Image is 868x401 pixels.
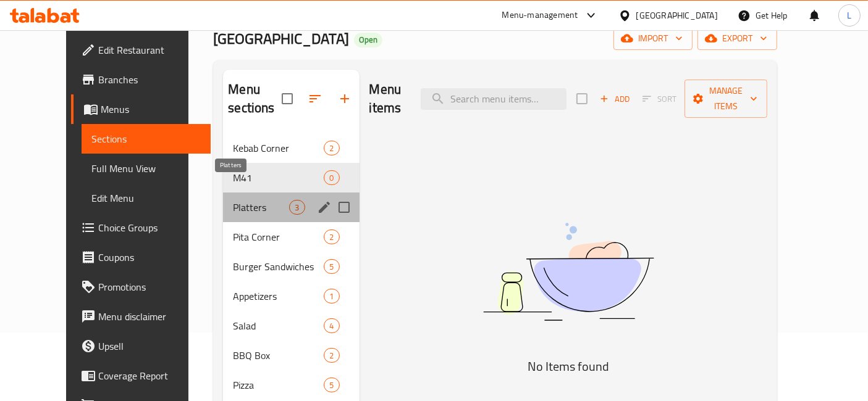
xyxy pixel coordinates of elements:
span: Sort items [634,89,685,109]
span: Full Menu View [91,161,201,176]
span: 3 [290,202,304,213]
span: M41 [233,170,324,185]
span: Burger Sandwiches [233,259,324,274]
span: Upsell [98,339,201,353]
button: Manage items [685,80,767,118]
button: Add section [330,84,360,114]
div: items [324,170,339,185]
span: Coupons [98,250,201,265]
span: 0 [324,172,339,184]
span: 1 [324,291,339,302]
div: items [324,318,339,333]
a: Sections [82,124,211,154]
a: Menus [71,94,211,124]
div: Pizza5 [223,370,359,400]
div: items [324,348,339,363]
a: Promotions [71,272,211,302]
span: import [623,31,683,46]
a: Coupons [71,242,211,272]
span: Branches [98,72,201,87]
span: Pita Corner [233,229,324,244]
h2: Menu sections [228,80,281,117]
span: Coverage Report [98,368,201,383]
div: items [324,141,339,155]
button: edit [315,198,334,217]
a: Edit Restaurant [71,35,211,65]
span: BBQ Box [233,348,324,363]
span: 5 [324,379,339,391]
a: Menu disclaimer [71,302,211,331]
div: [GEOGRAPHIC_DATA] [636,9,718,22]
span: 2 [324,143,339,154]
a: Coverage Report [71,361,211,391]
span: 2 [324,350,339,362]
span: Menus [101,102,201,117]
img: dish.svg [414,190,723,353]
div: BBQ Box2 [223,341,359,370]
span: Platters [233,200,289,215]
div: M410 [223,163,359,192]
div: items [324,378,339,392]
div: Appetizers1 [223,281,359,311]
span: Kebab Corner [233,141,324,155]
span: 5 [324,261,339,273]
h2: Menu items [369,80,407,117]
span: Manage items [694,83,757,114]
span: Salad [233,318,324,333]
div: items [324,229,339,244]
div: Pita Corner2 [223,222,359,252]
span: Appetizers [233,289,324,304]
button: Add [595,89,634,109]
button: export [697,27,777,50]
span: Edit Restaurant [98,43,201,57]
div: Menu-management [502,8,578,23]
a: Branches [71,65,211,94]
span: Sections [91,131,201,146]
a: Edit Menu [82,183,211,213]
span: export [707,31,767,46]
div: items [289,200,305,215]
span: 2 [324,231,339,243]
a: Full Menu View [82,154,211,183]
span: Menu disclaimer [98,309,201,324]
div: Open [354,33,382,48]
span: L [847,9,851,22]
span: Choice Groups [98,220,201,235]
a: Upsell [71,331,211,361]
span: Pizza [233,378,324,392]
h5: No Items found [414,357,723,376]
div: Salad4 [223,311,359,341]
div: Burger Sandwiches5 [223,252,359,281]
span: Select all sections [274,86,300,112]
span: Add [598,92,631,106]
div: Kebab Corner2 [223,133,359,163]
span: Add item [595,89,634,109]
span: Edit Menu [91,191,201,205]
div: Platters3edit [223,192,359,222]
button: import [613,27,693,50]
input: search [421,88,567,110]
span: Sort sections [300,84,330,114]
a: Choice Groups [71,213,211,242]
div: items [324,289,339,304]
span: [GEOGRAPHIC_DATA] [213,25,349,52]
span: Promotions [98,279,201,294]
span: 4 [324,320,339,332]
span: Open [354,35,382,45]
div: items [324,259,339,274]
